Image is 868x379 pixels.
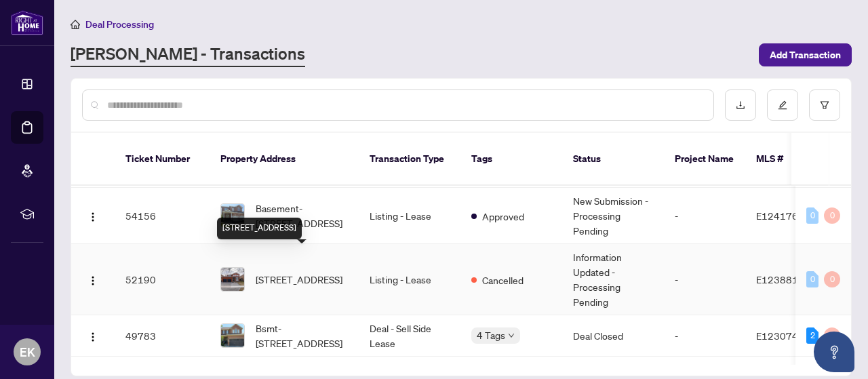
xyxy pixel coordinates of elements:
[115,188,210,244] td: 54156
[770,44,841,66] span: Add Transaction
[87,332,98,342] img: Logo
[256,272,342,287] span: [STREET_ADDRESS]
[824,271,840,287] div: 0
[115,133,210,186] th: Ticket Number
[359,244,460,315] td: Listing - Lease
[664,315,745,357] td: -
[221,204,244,227] img: thumbnail-img
[210,133,359,186] th: Property Address
[562,188,664,244] td: New Submission - Processing Pending
[477,327,505,343] span: 4 Tags
[806,271,818,287] div: 0
[115,315,210,357] td: 49783
[82,325,104,346] button: Logo
[460,133,562,186] th: Tags
[806,207,818,224] div: 0
[71,20,80,29] span: home
[221,324,244,347] img: thumbnail-img
[359,133,460,186] th: Transaction Type
[85,18,154,31] span: Deal Processing
[778,100,787,110] span: edit
[482,209,524,224] span: Approved
[87,212,98,222] img: Logo
[217,218,302,239] div: [STREET_ADDRESS]
[736,100,745,110] span: download
[759,43,852,66] button: Add Transaction
[359,188,460,244] td: Listing - Lease
[809,89,840,121] button: filter
[725,89,756,121] button: download
[664,244,745,315] td: -
[82,205,104,226] button: Logo
[359,315,460,357] td: Deal - Sell Side Lease
[115,244,210,315] td: 52190
[71,43,305,67] a: [PERSON_NAME] - Transactions
[482,273,524,287] span: Cancelled
[756,210,810,222] span: E12417674
[11,10,43,35] img: logo
[20,342,35,361] span: EK
[820,100,829,110] span: filter
[562,133,664,186] th: Status
[824,207,840,224] div: 0
[814,332,854,372] button: Open asap
[756,330,810,342] span: E12307464
[664,188,745,244] td: -
[82,268,104,290] button: Logo
[508,332,515,339] span: down
[756,273,810,285] span: E12388151
[87,275,98,286] img: Logo
[562,315,664,357] td: Deal Closed
[221,268,244,291] img: thumbnail-img
[562,244,664,315] td: Information Updated - Processing Pending
[256,201,348,231] span: Basement-[STREET_ADDRESS]
[745,133,827,186] th: MLS #
[806,327,818,344] div: 2
[767,89,798,121] button: edit
[664,133,745,186] th: Project Name
[256,321,348,351] span: Bsmt-[STREET_ADDRESS]
[824,327,840,344] div: 0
